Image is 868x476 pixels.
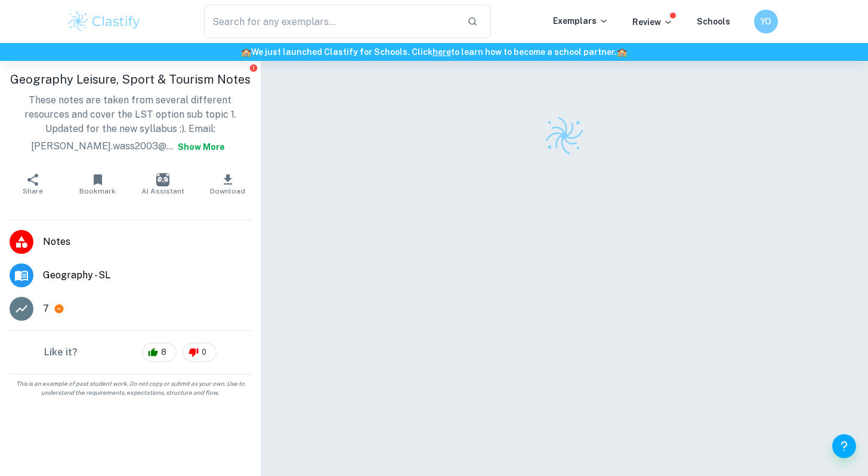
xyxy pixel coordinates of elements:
span: Bookmark [79,187,116,195]
span: Notes [43,235,251,249]
span: 🏫 [241,47,251,57]
button: YO [754,10,778,33]
button: Download [195,167,260,201]
button: Bookmark [65,167,130,201]
p: 7 [43,302,49,316]
button: AI Assistant [130,167,195,201]
button: Help and Feedback [832,434,856,458]
a: here [433,47,451,57]
span: 0 [195,346,213,358]
h6: YO [759,15,773,28]
span: Geography - SL [43,268,251,282]
h6: Like it? [44,345,78,360]
img: Clastify logo [543,115,585,156]
span: Share [23,187,43,195]
p: These notes are taken from several different resources and cover the LST option sub topic 1. Upda... [10,93,251,158]
button: Report issue [249,63,258,72]
span: 🏫 [617,47,627,57]
input: Search for any exemplars... [204,5,458,38]
span: This is an example of past student work. Do not copy or submit as your own. Use to understand the... [5,379,256,397]
button: Show more [173,136,230,158]
h1: Geography Leisure, Sport & Tourism Notes [10,70,251,88]
div: 8 [142,343,177,362]
span: Download [210,187,245,195]
span: AI Assistant [141,187,184,195]
a: Schools [697,17,730,26]
span: 8 [155,346,173,358]
img: Clastify logo [67,10,143,33]
img: AI Assistant [156,173,169,186]
p: Review [632,16,673,29]
h6: We just launched Clastify for Schools. Click to learn how to become a school partner. [2,45,866,59]
p: Exemplars [553,14,608,27]
div: 0 [183,343,217,362]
